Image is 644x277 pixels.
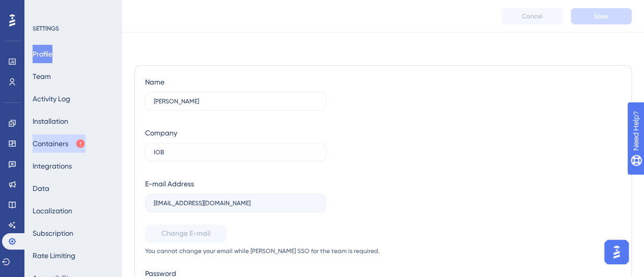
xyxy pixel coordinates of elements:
button: Cancel [501,8,563,24]
input: Company Name [154,149,318,156]
span: Cancel [522,12,543,20]
input: Name Surname [154,98,318,105]
span: Save [594,12,608,20]
div: SETTINGS [33,24,115,33]
button: Save [571,8,632,24]
div: Company [145,127,177,139]
span: You cannot change your email while [PERSON_NAME] SSO for the team is required. [145,247,391,255]
button: Installation [33,112,68,130]
div: E-mail Address [145,178,194,190]
button: Containers [33,134,86,153]
span: Need Help? [24,3,64,15]
button: Integrations [33,157,72,175]
button: Activity Log [33,90,70,108]
span: Change E-mail [161,228,210,240]
iframe: UserGuiding AI Assistant Launcher [601,237,632,267]
button: Profile [33,45,52,63]
button: Data [33,179,49,198]
button: Localization [33,202,72,220]
button: Subscription [33,224,73,242]
input: E-mail Address [154,200,318,207]
div: Name [145,76,164,88]
button: Rate Limiting [33,246,75,265]
button: Team [33,67,51,86]
button: Change E-mail [145,225,227,243]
